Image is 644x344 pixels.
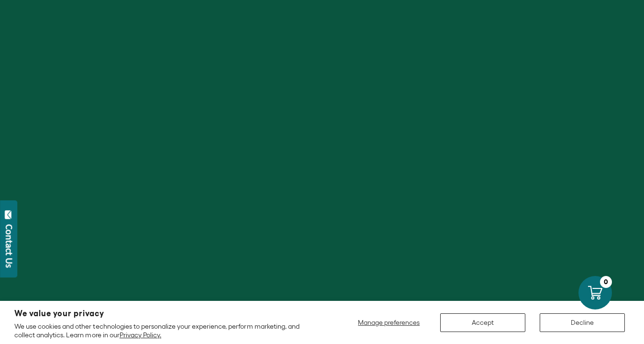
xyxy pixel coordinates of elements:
[600,276,612,288] div: 0
[4,224,14,268] div: Contact Us
[352,313,426,332] button: Manage preferences
[540,313,625,332] button: Decline
[14,310,322,318] h2: We value your privacy
[14,322,322,339] p: We use cookies and other technologies to personalize your experience, perform marketing, and coll...
[120,331,161,339] a: Privacy Policy.
[440,313,525,332] button: Accept
[358,319,420,326] span: Manage preferences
